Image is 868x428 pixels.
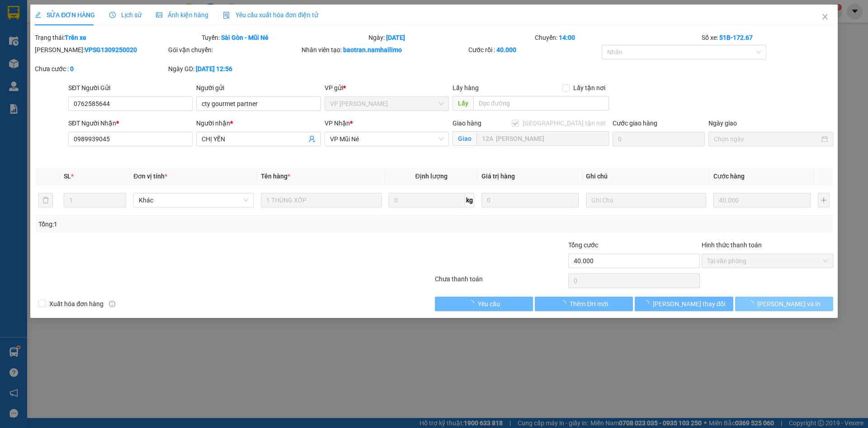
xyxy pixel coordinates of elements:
img: icon [223,12,230,19]
span: SL [64,173,71,180]
div: [PERSON_NAME]: [35,45,166,55]
span: loading [643,300,653,307]
button: [PERSON_NAME] và In [735,297,833,311]
input: Giao tận nơi [476,131,609,146]
b: Trên xe [65,34,86,41]
input: Ngày giao [714,134,819,144]
button: [PERSON_NAME] thay đổi [635,297,733,311]
div: Gói vận chuyển: [168,45,300,55]
span: Giá trị hàng [481,173,515,180]
div: Số xe: [701,33,834,43]
span: SỬA ĐƠN HÀNG [35,11,95,19]
input: 0 [481,193,579,207]
span: loading [747,300,757,307]
span: Cước hàng [713,173,745,180]
span: Tại văn phòng [707,254,828,268]
span: Lịch sử [109,11,142,19]
span: Giao [453,131,476,146]
span: [PERSON_NAME] thay đổi [653,299,725,309]
span: Lấy hàng [453,84,479,91]
label: Ngày giao [708,120,737,127]
span: user-add [308,135,316,143]
div: Người gửi [196,83,321,93]
span: [PERSON_NAME] và In [757,299,821,309]
button: delete [38,193,53,207]
span: clock-circle [109,12,116,18]
div: Chuyến: [534,33,701,43]
label: Cước giao hàng [613,120,657,127]
div: Ngày: [368,33,534,43]
span: [GEOGRAPHIC_DATA] tận nơi [519,118,609,128]
div: Tổng: 1 [38,219,335,229]
input: Ghi Chú [586,193,706,207]
span: Tên hàng [261,173,290,180]
span: Xuất hóa đơn hàng [46,299,107,309]
span: Định lượng [415,173,448,180]
div: Người nhận [196,118,321,128]
span: picture [156,12,162,18]
label: Hình thức thanh toán [702,241,762,249]
span: Lấy [453,96,473,111]
b: 51B-172.67 [719,34,753,41]
input: Dọc đường [473,96,609,111]
input: VD: Bàn, Ghế [261,193,381,207]
span: edit [35,12,41,18]
b: [DATE] [386,34,405,41]
span: kg [465,193,474,207]
b: VPSG1309250020 [85,46,137,53]
div: Chưa thanh toán [434,274,567,290]
div: Nhân viên tạo: [302,45,467,55]
span: Yêu cầu [478,299,500,309]
input: Cước giao hàng [613,132,705,146]
button: Thêm ĐH mới [535,297,633,311]
div: Ngày GD: [168,64,300,74]
button: plus [818,193,830,207]
b: Sài Gòn - Mũi Né [221,34,269,41]
span: Lấy tận nơi [570,83,609,93]
button: Yêu cầu [435,297,533,311]
span: Khác [139,193,248,207]
span: loading [468,300,478,307]
span: VP Phạm Ngũ Lão [330,97,443,111]
div: Cước rồi : [468,45,600,55]
span: info-circle [109,301,115,307]
input: 0 [713,193,811,207]
span: Giao hàng [453,120,481,127]
div: Chưa cước : [35,64,166,74]
span: loading [560,300,570,307]
span: VP Nhận [325,120,350,127]
div: Tuyến: [201,33,368,43]
div: SĐT Người Gửi [68,83,193,93]
b: 0 [70,65,74,72]
th: Ghi chú [582,168,710,185]
button: Close [812,5,838,30]
span: Tổng cước [568,241,598,249]
span: Yêu cầu xuất hóa đơn điện tử [223,11,318,19]
b: baotran.namhailimo [343,46,402,53]
div: VP gửi [325,83,449,93]
span: Ảnh kiện hàng [156,11,208,19]
b: 40.000 [496,46,516,53]
div: Trạng thái: [34,33,201,43]
span: Đơn vị tính [133,173,167,180]
div: SĐT Người Nhận [68,118,193,128]
span: close [821,13,829,20]
span: Thêm ĐH mới [570,299,608,309]
b: [DATE] 12:56 [196,65,232,72]
b: 14:00 [559,34,575,41]
span: VP Mũi Né [330,132,443,146]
